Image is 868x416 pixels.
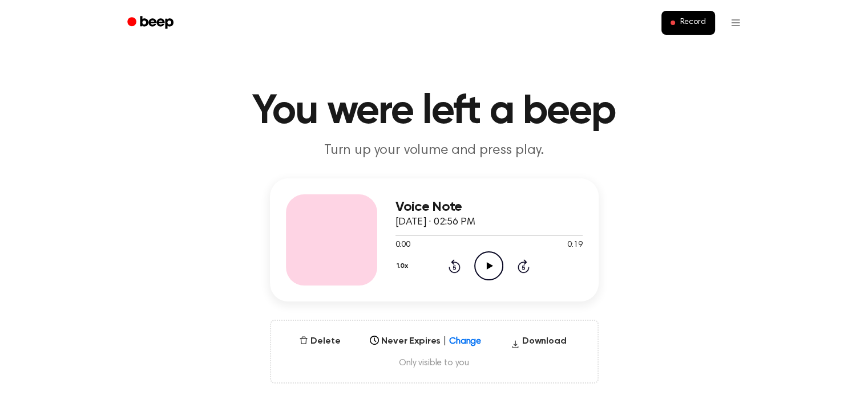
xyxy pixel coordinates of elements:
button: Download [506,335,571,353]
p: Turn up your volume and press play. [215,141,653,160]
a: Beep [119,12,184,34]
button: Record [661,11,714,35]
span: Record [680,18,705,28]
span: [DATE] · 02:56 PM [395,217,475,227]
span: Only visible to you [285,357,584,369]
h3: Voice Note [395,199,583,215]
button: 1.0x [395,256,413,276]
span: 0:19 [567,239,582,251]
span: 0:00 [395,239,410,251]
button: Open menu [722,9,749,36]
button: Delete [294,335,345,348]
h1: You were left a beep [142,91,726,132]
